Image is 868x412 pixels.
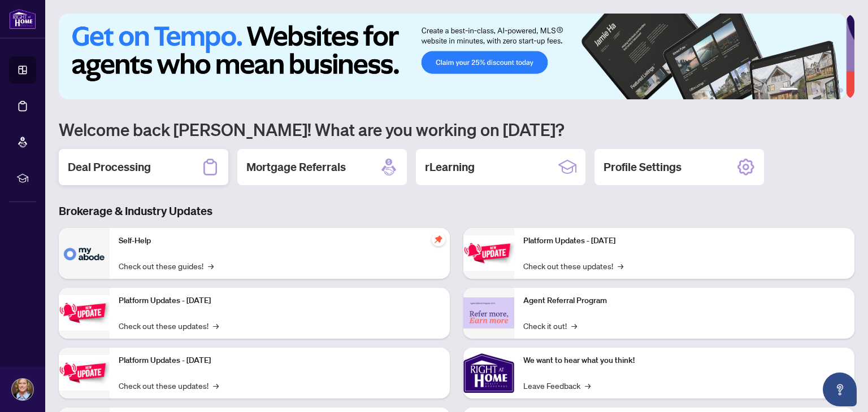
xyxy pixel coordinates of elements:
[425,159,475,175] h2: rLearning
[463,348,514,398] img: We want to hear what you think!
[604,159,682,175] h2: Profile Settings
[59,355,110,391] img: Platform Updates - July 21, 2025
[523,295,845,307] p: Agent Referral Program
[213,319,219,332] span: →
[119,354,441,367] p: Platform Updates - [DATE]
[59,228,110,279] img: Self-Help
[523,354,845,367] p: We want to hear what you think!
[463,235,514,271] img: Platform Updates - June 23, 2025
[523,379,591,392] a: Leave Feedback→
[213,379,219,392] span: →
[59,119,854,140] h1: Welcome back [PERSON_NAME]! What are you working on [DATE]?
[68,159,151,175] h2: Deal Processing
[523,319,577,332] a: Check it out!→
[463,297,514,328] img: Agent Referral Program
[119,260,214,272] a: Check out these guides!→
[9,8,36,29] img: logo
[59,203,854,219] h3: Brokerage & Industry Updates
[119,295,441,307] p: Platform Updates - [DATE]
[821,88,825,93] button: 4
[780,88,798,93] button: 1
[119,319,219,332] a: Check out these updates!→
[523,235,845,247] p: Platform Updates - [DATE]
[823,372,857,406] button: Open asap
[59,295,110,331] img: Platform Updates - September 16, 2025
[59,14,846,99] img: Slide 0
[802,88,807,93] button: 2
[585,379,591,392] span: →
[432,233,445,246] span: pushpin
[571,319,577,332] span: →
[12,379,33,400] img: Profile Icon
[119,235,441,247] p: Self-Help
[119,379,219,392] a: Check out these updates!→
[830,88,834,93] button: 5
[246,159,346,175] h2: Mortgage Referrals
[839,88,843,93] button: 6
[208,260,214,272] span: →
[523,260,623,272] a: Check out these updates!→
[811,88,816,93] button: 3
[618,260,623,272] span: →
